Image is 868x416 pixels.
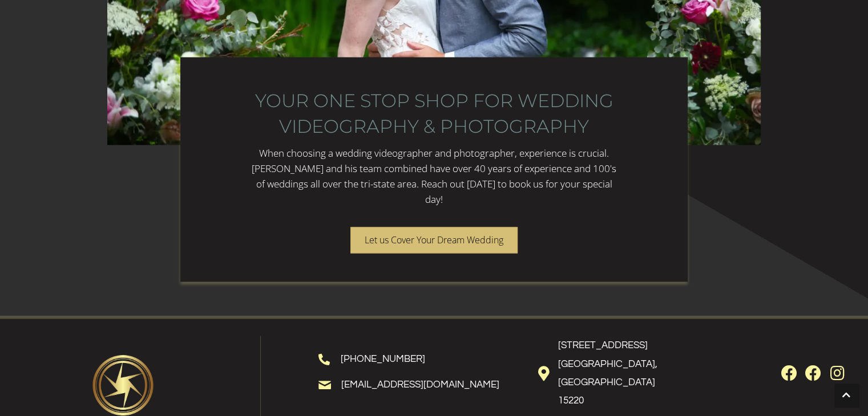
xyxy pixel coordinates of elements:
a: [STREET_ADDRESS][GEOGRAPHIC_DATA], [GEOGRAPHIC_DATA] 15220 [558,340,657,405]
a: Facebook [781,365,797,381]
a: Let us Cover Your Dream Wedding [350,227,518,252]
a: [EMAIL_ADDRESS][DOMAIN_NAME] [341,379,499,389]
span: Let us Cover Your Dream Wedding [365,233,503,246]
a: [PHONE_NUMBER] [341,353,425,364]
span: When choosing a wedding videographer and photographer, experience is crucial. [PERSON_NAME] and h... [252,146,616,206]
a: Instagram [829,365,845,381]
span: Your one stop shop for wedding videography & Photography [249,88,619,140]
a: Facebook (videography) [805,365,821,381]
